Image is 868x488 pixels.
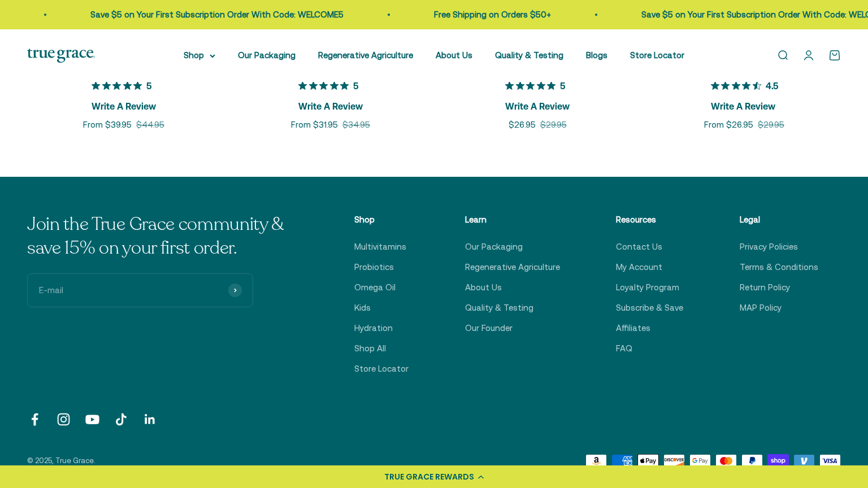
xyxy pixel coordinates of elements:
span: 4.5 [766,80,778,91]
p: Learn [465,213,560,226]
a: About Us [436,50,472,60]
sale-price: From $31.95 [291,118,338,132]
a: Multivitamins [354,240,406,254]
a: FAQ [616,342,632,355]
a: Hydration [354,321,393,335]
span: 5 [560,80,565,91]
a: Probiotics [354,260,394,274]
compare-at-price: $29.95 [758,118,784,132]
summary: Shop [184,49,215,62]
a: Loyalty Program [616,281,679,294]
a: Subscribe & Save [616,301,683,315]
p: Save $5 on Your First Subscription Order With Code: WELCOME5 [84,8,337,21]
a: Blogs [586,50,607,60]
a: Follow on Facebook [27,412,42,427]
compare-at-price: $29.95 [540,118,567,132]
button: 5 out 5 stars rating in total 8 reviews. Jump to reviews. [92,78,156,114]
button: 5 out 5 stars rating in total 11 reviews. Jump to reviews. [298,78,363,114]
a: Quality & Testing [495,50,563,60]
a: Regenerative Agriculture [318,50,413,60]
a: About Us [465,281,502,294]
a: Follow on YouTube [85,412,100,427]
a: Regenerative Agriculture [465,260,560,274]
a: Store Locator [630,50,684,60]
a: Terms & Conditions [740,260,818,274]
span: Write A Review [505,97,570,114]
compare-at-price: $34.95 [342,118,370,132]
a: Our Packaging [238,50,296,60]
a: Contact Us [616,240,662,254]
button: 4.5 out 5 stars rating in total 12 reviews. Jump to reviews. [711,78,778,114]
a: Follow on LinkedIn [142,412,158,427]
a: Return Policy [740,281,790,294]
button: 5 out 5 stars rating in total 3 reviews. Jump to reviews. [505,78,570,114]
span: Write A Review [92,97,156,114]
a: My Account [616,260,662,274]
p: © 2025, True Grace. [27,455,96,467]
a: Store Locator [354,362,409,376]
span: 5 [353,80,358,91]
p: Legal [740,213,818,226]
span: Write A Review [711,97,775,114]
sale-price: $26.95 [509,118,536,132]
sale-price: From $39.95 [83,118,132,132]
a: Our Packaging [465,240,523,254]
span: Write A Review [298,97,363,114]
compare-at-price: $44.95 [136,118,164,132]
a: Shop All [354,342,386,355]
span: 5 [146,80,151,91]
a: MAP Policy [740,301,782,315]
a: Kids [354,301,371,315]
p: Join the True Grace community & save 15% on your first order. [27,213,298,260]
a: Omega Oil [354,281,396,294]
a: Follow on TikTok [114,412,129,427]
a: Quality & Testing [465,301,533,315]
a: Follow on Instagram [56,412,71,427]
sale-price: From $26.95 [704,118,753,132]
a: Privacy Policies [740,240,798,254]
a: Free Shipping on Orders $50+ [427,10,544,19]
div: TRUE GRACE REWARDS [384,471,474,483]
p: Resources [616,213,683,226]
p: Shop [354,213,409,226]
a: Affiliates [616,321,650,335]
a: Our Founder [465,321,513,335]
